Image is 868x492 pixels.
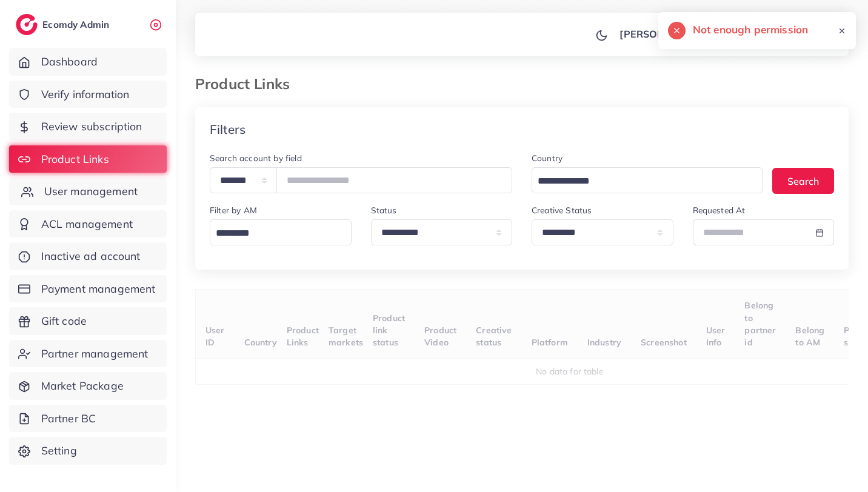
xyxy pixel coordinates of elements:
label: Status [371,204,397,216]
h5: Not enough permission [693,22,808,38]
a: Partner BC [9,405,167,433]
button: Search [772,168,834,194]
span: Inactive ad account [41,248,141,264]
span: Verify information [41,87,130,102]
a: Product Links [9,145,167,173]
a: Gift code [9,307,167,335]
label: Filter by AM [210,204,257,216]
a: User management [9,178,167,205]
label: Creative Status [532,204,592,216]
span: Dashboard [41,54,98,70]
span: Review subscription [41,119,142,135]
span: User management [44,184,138,199]
a: Review subscription [9,113,167,141]
a: Market Package [9,372,167,400]
label: Requested At [693,204,746,216]
input: Search for option [212,224,344,243]
a: Payment management [9,275,167,303]
span: Partner BC [41,411,96,427]
a: Dashboard [9,48,167,76]
div: Search for option [210,219,352,245]
label: Search account by field [210,152,302,164]
span: Payment management [41,281,156,297]
a: [PERSON_NAME] Lê [PERSON_NAME]avatar [613,22,839,46]
span: Gift code [41,313,87,329]
span: Setting [41,443,77,459]
a: Verify information [9,81,167,108]
a: Partner management [9,340,167,368]
p: [PERSON_NAME] Lê [PERSON_NAME] [619,27,802,41]
h2: Ecomdy Admin [42,19,112,30]
div: Search for option [532,167,763,193]
h3: Product Links [195,75,299,93]
a: ACL management [9,210,167,238]
a: Inactive ad account [9,242,167,270]
label: Country [532,152,563,164]
span: ACL management [41,216,133,232]
h4: Filters [210,122,245,137]
img: logo [16,14,38,35]
a: Setting [9,437,167,465]
span: Market Package [41,378,124,394]
a: logoEcomdy Admin [16,14,112,35]
span: Partner management [41,346,149,362]
input: Search for option [533,172,747,191]
span: Product Links [41,151,109,167]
